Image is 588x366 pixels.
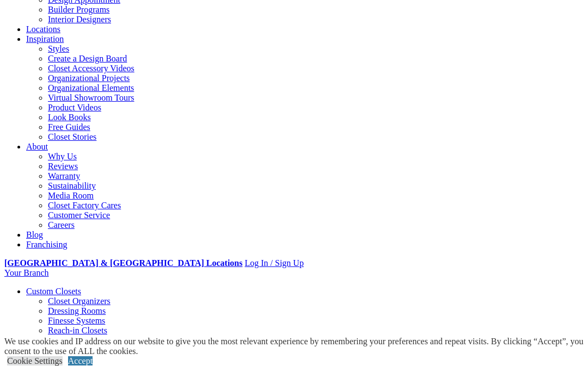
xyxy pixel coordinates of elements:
[48,316,105,325] a: Finesse Systems
[48,296,111,306] a: Closet Organizers
[48,171,80,181] a: Warranty
[48,210,110,220] a: Customer Service
[48,44,69,53] a: Styles
[48,15,111,24] a: Interior Designers
[7,356,63,365] a: Cookie Settings
[26,24,60,34] a: Locations
[48,152,77,161] a: Why Us
[48,132,96,141] a: Closet Stories
[4,258,242,268] a: [GEOGRAPHIC_DATA] & [GEOGRAPHIC_DATA] Locations
[48,201,121,210] a: Closet Factory Cares
[4,268,48,277] a: Your Branch
[48,5,109,14] a: Builder Programs
[48,103,101,112] a: Product Videos
[68,356,93,365] a: Accept
[48,220,75,229] a: Careers
[244,258,303,268] a: Log In / Sign Up
[26,230,43,239] a: Blog
[48,113,91,122] a: Look Books
[48,306,106,315] a: Dressing Rooms
[48,73,130,83] a: Organizational Projects
[48,122,90,132] a: Free Guides
[26,142,48,151] a: About
[48,326,107,335] a: Reach-in Closets
[48,64,134,73] a: Closet Accessory Videos
[26,287,81,296] a: Custom Closets
[48,336,93,345] a: Shoe Closets
[48,93,134,102] a: Virtual Showroom Tours
[48,83,134,92] a: Organizational Elements
[26,34,64,44] a: Inspiration
[4,337,588,356] div: We use cookies and IP address on our website to give you the most relevant experience by remember...
[48,181,96,190] a: Sustainability
[48,54,127,63] a: Create a Design Board
[48,191,94,200] a: Media Room
[26,240,68,249] a: Franchising
[48,162,78,171] a: Reviews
